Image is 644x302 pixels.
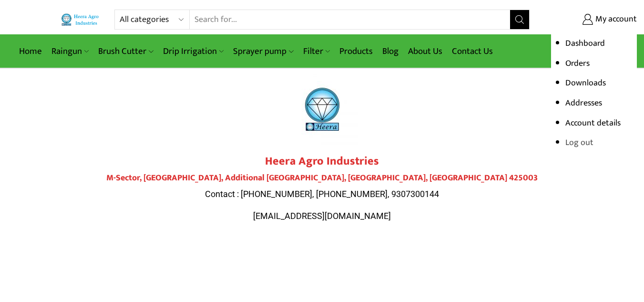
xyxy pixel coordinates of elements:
a: Filter [298,40,335,62]
a: Drip Irrigation [158,40,228,62]
a: Dashboard [565,36,605,51]
a: Blog [378,40,403,62]
span: Contact : [PHONE_NUMBER], [PHONE_NUMBER], 9307300144 [205,189,439,199]
a: Raingun [47,40,93,62]
input: Search for... [190,10,510,29]
span: My account [593,13,637,26]
a: Addresses [565,96,602,110]
a: Sprayer pump [228,40,298,62]
a: My account [544,11,637,28]
a: Products [335,40,378,62]
h4: M-Sector, [GEOGRAPHIC_DATA], Additional [GEOGRAPHIC_DATA], [GEOGRAPHIC_DATA], [GEOGRAPHIC_DATA] 4... [55,173,589,184]
span: [EMAIL_ADDRESS][DOMAIN_NAME] [253,211,391,221]
a: Log out [565,135,593,150]
a: Orders [565,56,590,71]
img: heera-logo-1000 [286,73,358,145]
a: 0 Cart ₹0.00 [539,42,630,60]
a: Home [14,40,47,62]
button: Search button [510,10,529,29]
a: Downloads [565,76,606,90]
strong: Heera Agro Industries [265,152,379,171]
a: Contact Us [447,40,498,62]
a: Brush Cutter [93,40,158,62]
a: Account details [565,116,621,130]
a: About Us [403,40,447,62]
